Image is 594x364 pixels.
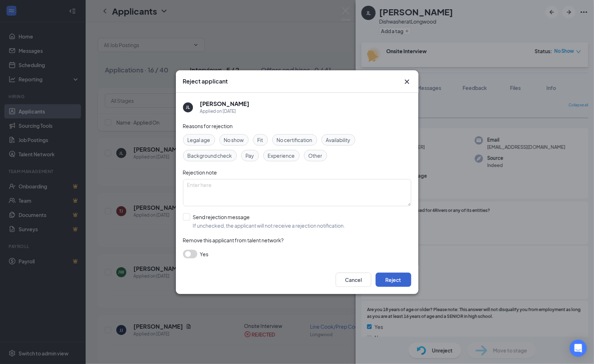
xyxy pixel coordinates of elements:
[186,104,190,110] div: JL
[570,340,587,357] div: Open Intercom Messenger
[183,77,228,85] h3: Reject applicant
[183,237,284,243] span: Remove this applicant from talent network?
[200,100,250,108] h5: [PERSON_NAME]
[200,108,250,115] div: Applied on [DATE]
[376,273,411,287] button: Reject
[246,152,254,160] span: Pay
[336,273,371,287] button: Cancel
[309,152,323,160] span: Other
[200,250,209,258] span: Yes
[403,77,411,86] svg: Cross
[403,77,411,86] button: Close
[183,123,233,129] span: Reasons for rejection
[277,136,313,144] span: No certification
[224,136,244,144] span: No show
[258,136,263,144] span: Fit
[183,169,217,176] span: Rejection note
[188,136,210,144] span: Legal age
[188,152,232,160] span: Background check
[268,152,295,160] span: Experience
[326,136,351,144] span: Availability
